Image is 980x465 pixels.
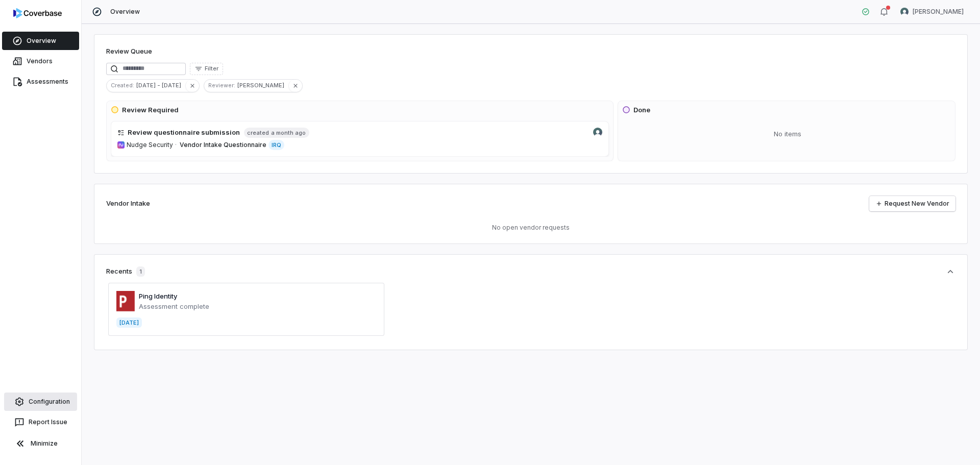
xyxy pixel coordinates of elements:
button: Report Issue [4,413,77,431]
span: [DATE] - [DATE] [136,81,185,90]
span: [PERSON_NAME] [237,81,288,90]
h2: Vendor Intake [106,199,150,209]
img: Nate Warner avatar [900,8,909,16]
span: created [247,129,269,137]
span: Created : [107,81,136,90]
span: Nudge Security [127,141,173,149]
img: logo-D7KZi-bG.svg [13,8,62,18]
span: a month ago [271,129,306,137]
span: IRQ [268,140,284,150]
img: Nate Warner avatar [593,128,602,137]
span: Reviewer : [204,81,237,90]
button: Nate Warner avatar[PERSON_NAME] [894,4,970,19]
span: · [175,141,177,149]
span: Overview [110,8,140,16]
span: Filter [205,65,218,72]
h4: Review questionnaire submission [128,128,240,138]
a: Ping Identity [139,292,177,300]
span: [PERSON_NAME] [913,8,964,16]
p: No open vendor requests [106,224,955,232]
a: Vendors [2,52,79,70]
a: Configuration [4,393,77,411]
h3: Done [633,105,650,115]
span: Vendor Intake Questionnaire [180,141,266,149]
div: Recents [106,266,145,277]
button: Filter [190,63,223,75]
button: Recents1 [106,266,955,277]
h3: Review Required [122,105,179,115]
span: 1 [136,266,145,277]
button: Minimize [4,433,77,454]
a: Assessments [2,72,79,91]
div: No items [622,121,953,148]
a: Overview [2,32,79,50]
a: Nate Warner avatarReview questionnaire submissioncreateda month agonudgesecurity.comNudge Securit... [111,121,609,157]
a: Request New Vendor [869,196,955,211]
h1: Review Queue [106,46,152,57]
